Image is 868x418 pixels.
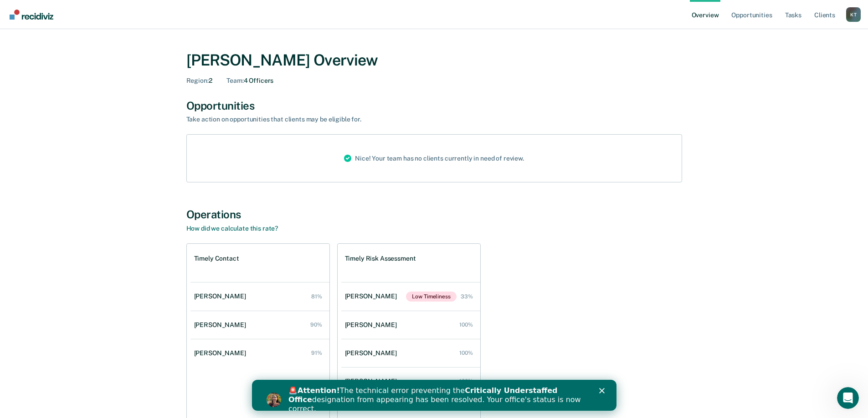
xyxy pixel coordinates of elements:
[194,255,239,262] h1: Timely Contact
[459,322,473,328] div: 100%
[186,99,682,112] div: Opportunities
[186,116,505,123] div: Take action on opportunities that clients may be eligible for.
[337,135,531,182] div: Nice! Your team has no clients currently in need of review.
[345,292,401,300] div: [PERSON_NAME]
[226,77,273,85] div: 4 Officers
[36,6,306,24] b: Critically Understaffed Office
[341,340,480,366] a: [PERSON_NAME] 100%
[252,380,616,411] iframe: Intercom live chat banner
[846,7,861,22] button: Profile dropdown button
[36,6,335,34] div: 🚨 The technical error preventing the designation from appearing has been resolved. Your office's ...
[345,255,416,262] h1: Timely Risk Assessment
[341,368,480,394] a: [PERSON_NAME] 100%
[186,77,209,84] span: Region :
[186,77,212,85] div: 2
[194,321,250,329] div: [PERSON_NAME]
[311,350,322,356] div: 91%
[311,293,322,300] div: 81%
[341,312,480,338] a: [PERSON_NAME] 100%
[194,349,250,357] div: [PERSON_NAME]
[190,340,329,366] a: [PERSON_NAME] 91%
[345,321,401,329] div: [PERSON_NAME]
[459,350,473,356] div: 100%
[190,312,329,338] a: [PERSON_NAME] 90%
[345,378,401,385] div: [PERSON_NAME]
[226,77,243,84] span: Team :
[10,10,53,20] img: Recidiviz
[345,349,401,357] div: [PERSON_NAME]
[347,8,356,14] div: Close
[461,293,473,300] div: 33%
[341,282,480,311] a: [PERSON_NAME]Low Timeliness 33%
[190,283,329,309] a: [PERSON_NAME] 81%
[310,322,322,328] div: 90%
[837,387,859,409] iframe: Intercom live chat
[194,292,250,300] div: [PERSON_NAME]
[406,292,456,302] span: Low Timeliness
[459,378,473,384] div: 100%
[46,6,88,15] b: Attention!
[186,225,278,232] a: How did we calculate this rate?
[846,7,861,22] div: K T
[186,51,682,70] div: [PERSON_NAME] Overview
[186,208,682,221] div: Operations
